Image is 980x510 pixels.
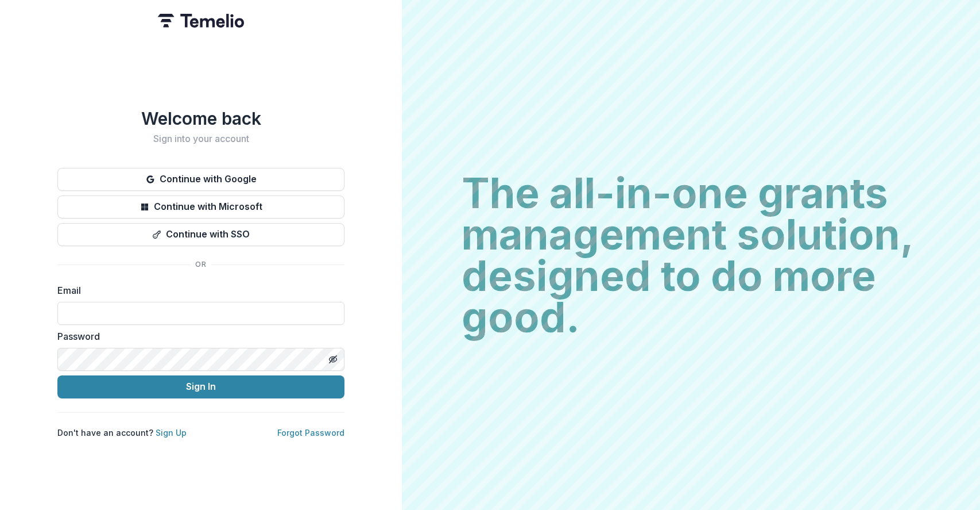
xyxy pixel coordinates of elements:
[57,427,187,439] p: Don't have an account?
[57,375,344,398] button: Sign In
[158,14,244,28] img: Temelio
[57,223,344,246] button: Continue with SSO
[57,108,344,129] h1: Welcome back
[57,283,338,297] label: Email
[57,168,344,191] button: Continue with Google
[277,428,344,438] a: Forgot Password
[156,428,187,438] a: Sign Up
[57,329,338,343] label: Password
[324,350,342,369] button: Toggle password visibility
[57,195,344,218] button: Continue with Microsoft
[57,133,344,144] h2: Sign into your account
